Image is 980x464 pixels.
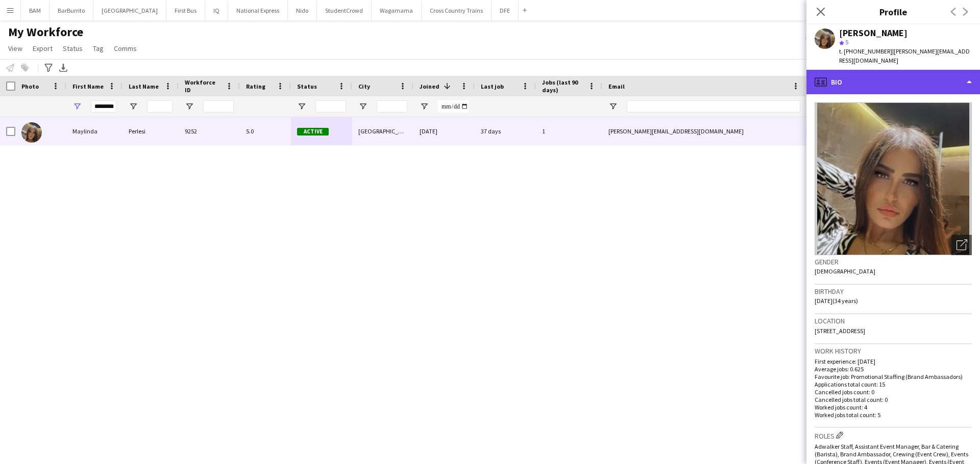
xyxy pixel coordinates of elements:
button: BAM [21,1,50,20]
input: Status Filter Input [315,100,346,113]
img: Maylinda Perlesi [21,122,42,143]
span: | [PERSON_NAME][EMAIL_ADDRESS][DOMAIN_NAME] [839,47,970,64]
input: Joined Filter Input [438,100,469,113]
input: Email Filter Input [627,100,800,113]
button: Open Filter Menu [72,102,82,111]
span: Comms [114,44,137,53]
button: Open Filter Menu [185,102,194,111]
div: 1 [536,117,602,145]
button: DFE [492,1,519,20]
div: Perlesi [122,117,179,145]
button: Open Filter Menu [608,102,618,111]
span: View [8,44,22,53]
a: Export [29,42,57,55]
span: Jobs (last 90 days) [542,78,584,94]
button: Open Filter Menu [129,102,138,111]
input: Workforce ID Filter Input [203,100,234,113]
a: View [4,42,27,55]
button: National Express [228,1,288,20]
button: Open Filter Menu [358,102,367,111]
button: Open Filter Menu [420,102,429,111]
span: t. [PHONE_NUMBER] [839,47,892,55]
button: [GEOGRAPHIC_DATA] [93,1,166,20]
p: Cancelled jobs total count: 0 [815,396,972,403]
h3: Birthday [815,287,972,296]
div: Bio [806,70,980,94]
p: First experience: [DATE] [815,358,972,365]
span: [DEMOGRAPHIC_DATA] [815,267,875,275]
a: Tag [89,42,108,55]
h3: Gender [815,257,972,266]
div: [PERSON_NAME] [839,29,908,38]
button: BarBurrito [50,1,93,20]
button: First Bus [166,1,205,20]
button: StudentCrowd [317,1,372,20]
input: First Name Filter Input [91,100,116,113]
p: Favourite job: Promotional Staffing (Brand Ambassadors) [815,373,972,380]
p: Cancelled jobs count: 0 [815,388,972,396]
span: City [358,83,370,90]
a: Comms [110,42,141,55]
span: [DATE] (34 years) [815,297,858,305]
div: 37 days [475,117,536,145]
span: Email [608,83,625,90]
p: Worked jobs total count: 5 [815,411,972,419]
p: Average jobs: 0.625 [815,365,972,373]
span: My Workforce [8,24,83,40]
span: 5 [845,38,848,46]
div: 5.0 [240,117,291,145]
div: Maylinda [66,117,122,145]
a: Status [59,42,87,55]
img: Crew avatar or photo [815,102,972,255]
span: Joined [420,83,439,90]
button: Nido [288,1,317,20]
span: Status [297,83,317,90]
span: Tag [93,44,104,53]
span: Last Name [129,83,159,90]
button: Wagamama [372,1,422,20]
div: [PERSON_NAME][EMAIL_ADDRESS][DOMAIN_NAME] [602,117,806,145]
app-action-btn: Advanced filters [42,62,55,74]
button: IQ [205,1,228,20]
h3: Location [815,316,972,325]
app-action-btn: Export XLSX [57,62,69,74]
span: Export [33,44,53,53]
h3: Profile [806,5,980,18]
div: Open photos pop-in [951,235,972,255]
span: First Name [72,83,104,90]
p: Worked jobs count: 4 [815,403,972,411]
h3: Roles [815,430,972,441]
p: Applications total count: 15 [815,380,972,388]
h3: Work history [815,346,972,356]
span: Rating [246,83,265,90]
span: Active [297,128,329,135]
input: City Filter Input [377,100,407,113]
span: [STREET_ADDRESS] [815,327,865,335]
input: Last Name Filter Input [147,100,173,113]
button: Open Filter Menu [297,102,306,111]
button: Cross Country Trains [422,1,492,20]
span: Last job [481,83,504,90]
div: [DATE] [413,117,475,145]
span: Workforce ID [185,78,222,94]
span: Photo [21,83,39,90]
span: Status [63,44,83,53]
div: [GEOGRAPHIC_DATA] [352,117,413,145]
div: 9252 [179,117,240,145]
